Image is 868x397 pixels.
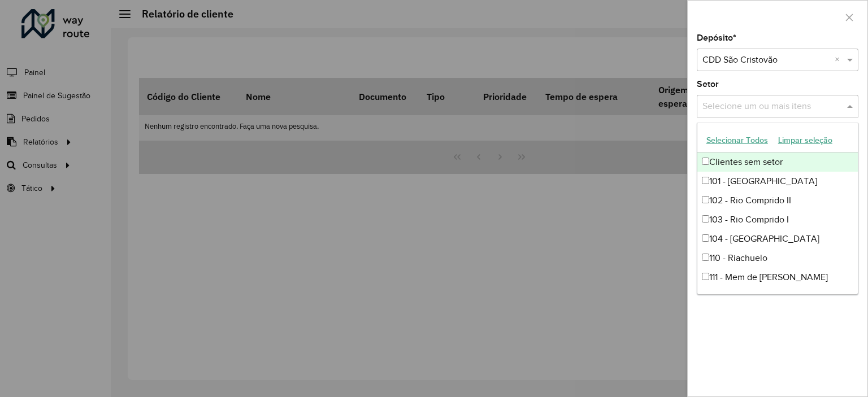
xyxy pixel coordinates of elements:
[701,132,773,149] button: Selecionar Todos
[697,152,858,172] div: Clientes sem setor
[835,53,844,67] span: Clear all
[697,287,858,306] div: 112 - Tiradentes
[697,123,858,295] ng-dropdown-panel: Options list
[697,268,858,287] div: 111 - Mem de [PERSON_NAME]
[697,172,858,191] div: 101 - [GEOGRAPHIC_DATA]
[697,229,858,248] div: 104 - [GEOGRAPHIC_DATA]
[773,132,837,149] button: Limpar seleção
[697,31,736,45] label: Depósito
[697,191,858,210] div: 102 - Rio Comprido II
[697,77,719,91] label: Setor
[697,248,858,268] div: 110 - Riachuelo
[697,210,858,229] div: 103 - Rio Comprido I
